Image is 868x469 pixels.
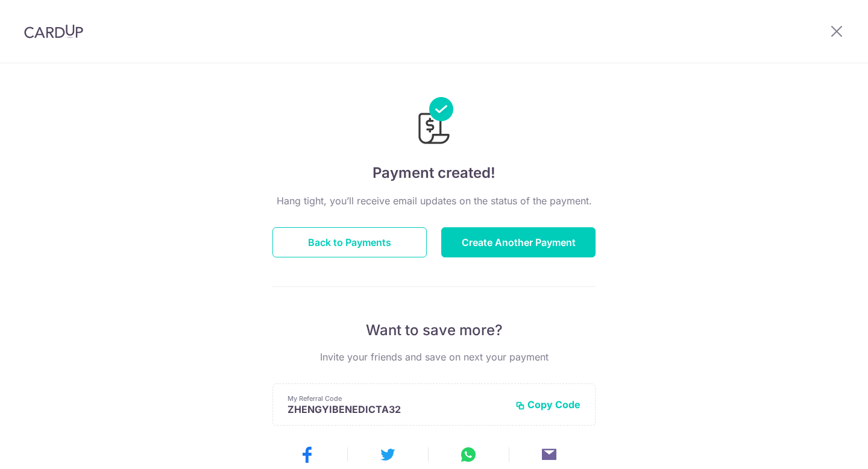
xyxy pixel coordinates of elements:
p: Invite your friends and save on next your payment [272,350,596,364]
p: Want to save more? [272,321,596,340]
p: Hang tight, you’ll receive email updates on the status of the payment. [272,194,596,208]
p: ZHENGYIBENEDICTA32 [288,403,506,415]
h4: Payment created! [272,162,596,184]
img: Payments [415,97,453,148]
img: CardUp [24,24,83,39]
button: Back to Payments [272,227,427,257]
button: Create Another Payment [441,227,596,257]
button: Copy Code [515,398,580,411]
p: My Referral Code [288,394,506,403]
